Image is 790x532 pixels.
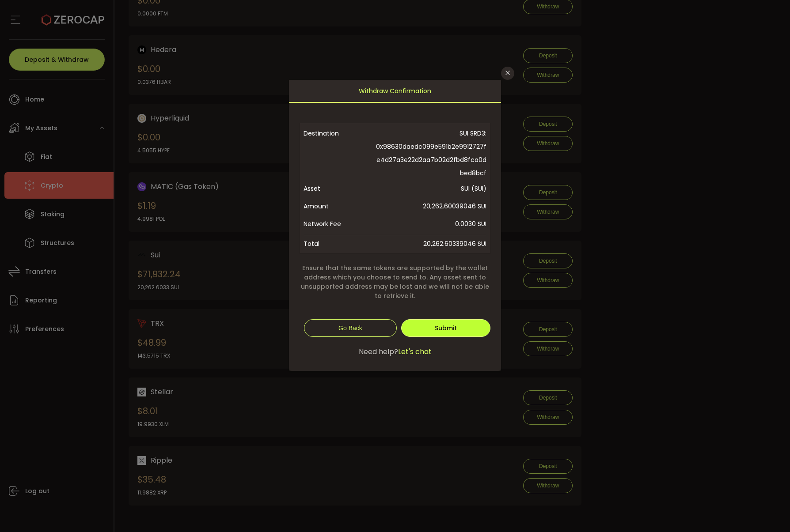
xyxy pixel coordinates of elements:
span: Destination [304,127,374,180]
span: Total [304,238,319,250]
span: 20,262.60039046 SUI [374,197,486,215]
iframe: Chat Widget [746,490,790,532]
button: Close [501,67,514,80]
span: Asset [304,180,374,197]
div: dialog [289,80,501,371]
span: Withdraw Confirmation [359,80,431,102]
span: Go Back [338,324,362,332]
span: Ensure that the same tokens are supported by the wallet address which you choose to send to. Any ... [300,264,490,301]
span: 0.0030 SUI [374,215,486,233]
span: SUI SRD3: 0x98630daedc099e591b2e9912727fe4d27a3e22d2aa7b02d2fbd8fca0dbed8bcf [374,127,486,180]
span: Network Fee [304,215,374,233]
span: Submit [435,324,457,332]
span: SUI (SUI) [374,180,486,197]
span: Let's chat [398,347,432,357]
span: Amount [304,197,374,215]
button: Go Back [304,319,397,337]
span: Need help? [359,347,398,357]
span: 20,262.60339046 SUI [423,238,486,250]
button: Submit [401,319,490,337]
